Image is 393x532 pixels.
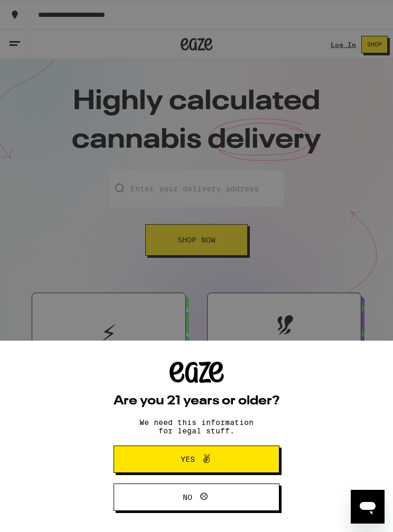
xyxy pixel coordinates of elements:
iframe: Button to launch messaging window [351,490,385,524]
h2: Are you 21 years or older? [114,395,279,408]
button: Yes [114,446,279,473]
span: Yes [181,456,195,463]
button: No [114,483,279,511]
p: We need this information for legal stuff. [130,418,263,435]
span: No [183,494,192,501]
